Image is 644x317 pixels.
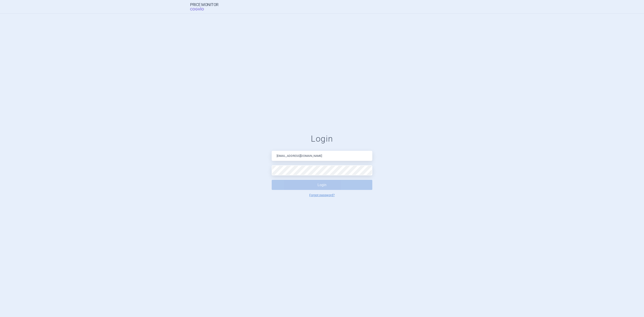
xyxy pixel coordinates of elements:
[272,180,372,190] button: Login
[190,7,210,11] span: COGVIO
[190,2,218,7] strong: Price Monitor
[190,2,218,11] a: Price MonitorCOGVIO
[309,194,335,197] a: Forgot password?
[272,134,372,144] h1: Login
[272,151,372,161] input: Email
